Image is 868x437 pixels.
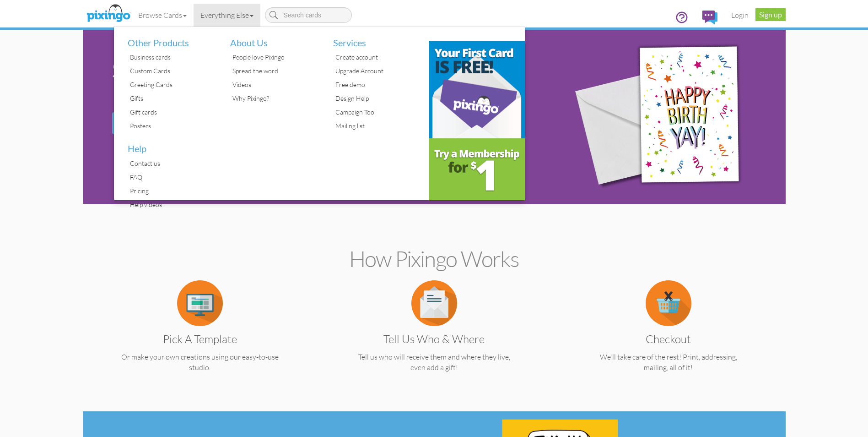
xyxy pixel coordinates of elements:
li: Services [326,27,422,51]
img: comments.svg [702,11,717,24]
div: Why Pixingo? [230,92,319,105]
a: Try us out, your first card is free! [112,112,277,134]
li: Help [121,133,217,157]
div: Videos [230,78,319,92]
a: Checkout We'll take care of the rest! Print, addressing, mailing, all of it! [569,298,768,373]
li: Other Products [121,27,217,51]
a: Tell us Who & Where Tell us who will receive them and where they live, even add a gift! [335,298,534,373]
img: b31c39d9-a6cc-4959-841f-c4fb373484ab.png [429,41,525,138]
div: Business cards [128,50,217,64]
a: Everything Else [194,4,260,27]
div: Custom Cards [128,64,217,78]
img: item.alt [646,280,691,326]
div: People love Pixingo [230,50,319,64]
img: 942c5090-71ba-4bfc-9a92-ca782dcda692.png [559,17,780,217]
div: Mailing list [333,119,422,133]
div: Campaign Tool [333,105,422,119]
div: Posters [128,119,217,133]
div: Pricing [128,184,217,198]
img: pixingo logo [84,2,133,25]
div: Create account [333,50,422,64]
div: Send Printed Greeting Cards & Gifts with a Few Clicks [112,59,544,103]
li: About Us [223,27,319,51]
div: Design Help [333,92,422,105]
div: Contact us [128,157,217,170]
h2: How Pixingo works [99,247,770,271]
input: Search cards [265,7,352,23]
p: We'll take care of the rest! Print, addressing, mailing, all of it! [569,352,768,373]
img: e3c53f66-4b0a-4d43-9253-35934b16df62.png [429,138,525,200]
div: Help videos [128,198,217,212]
div: Gifts [128,92,217,105]
h3: Tell us Who & Where [342,333,527,345]
p: Or make your own creations using our easy-to-use studio. [101,352,299,373]
h3: Checkout [576,333,761,345]
a: Sign up [755,8,786,21]
h3: Pick a Template [108,333,292,345]
a: Browse Cards [131,4,194,27]
a: Pick a Template Or make your own creations using our easy-to-use studio. [101,298,299,373]
img: item.alt [411,280,457,326]
img: item.alt [177,280,223,326]
a: Login [724,4,755,27]
div: Gift cards [128,105,217,119]
div: FAQ [128,170,217,184]
div: Greeting Cards [128,78,217,92]
div: Free demo [333,78,422,92]
div: Spread the word [230,64,319,78]
div: Upgrade Account [333,64,422,78]
p: Tell us who will receive them and where they live, even add a gift! [335,352,534,373]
